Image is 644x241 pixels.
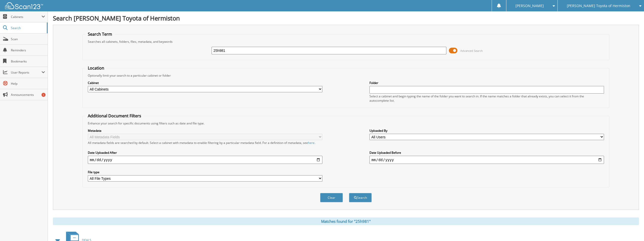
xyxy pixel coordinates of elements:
[369,128,604,133] label: Uploaded By
[369,156,604,164] input: end
[85,31,115,37] legend: Search Term
[85,113,144,119] legend: Additional Document Filters
[11,15,41,19] span: Cabinets
[88,150,322,155] label: Date Uploaded After
[320,193,343,202] button: Clear
[515,4,544,7] span: [PERSON_NAME]
[369,150,604,155] label: Date Uploaded Before
[85,73,607,78] div: Optionally limit your search to a particular cabinet or folder
[5,2,43,9] img: scan123-logo-white.svg
[41,93,46,97] div: 1
[11,81,45,86] span: Help
[85,121,607,125] div: Enhance your search for specific documents using filters such as date and file type.
[369,81,604,85] label: Folder
[53,217,639,225] div: Matches found for "25h981"
[11,59,45,63] span: Bookmarks
[11,37,45,41] span: Scan
[11,93,45,97] span: Announcements
[53,14,639,22] h1: Search [PERSON_NAME] Toyota of Hermiston
[85,65,107,71] legend: Location
[369,94,604,103] div: Select a cabinet and begin typing the name of the folder you want to search in. If the name match...
[11,70,41,75] span: User Reports
[88,156,322,164] input: start
[85,39,607,44] div: Searches all cabinets, folders, files, metadata, and keywords
[88,141,322,145] div: All metadata fields are searched by default. Select a cabinet with metadata to enable filtering b...
[308,141,315,145] a: here
[88,128,322,133] label: Metadata
[88,170,322,174] label: File type
[349,193,372,202] button: Search
[460,49,483,53] span: Advanced Search
[88,81,322,85] label: Cabinet
[567,4,630,7] span: [PERSON_NAME] Toyota of Hermiston
[11,48,45,52] span: Reminders
[11,26,44,30] span: Search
